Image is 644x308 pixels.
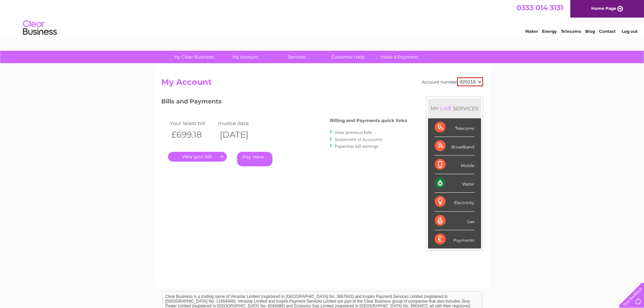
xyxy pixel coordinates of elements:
[435,193,474,211] div: Electricity
[335,137,382,142] a: Statement of Accounts
[330,118,407,123] h4: Billing and Payments quick links
[525,29,538,34] a: Water
[163,4,482,33] div: Clear Business is a trading name of Verastar Limited (registered in [GEOGRAPHIC_DATA] No. 3667643...
[435,156,474,174] div: Mobile
[217,51,273,63] a: My Account
[216,128,265,142] th: [DATE]
[428,99,481,118] div: MY SERVICES
[166,51,222,63] a: My Clear Business
[435,118,474,137] div: Telecoms
[161,97,407,109] h3: Bills and Payments
[23,18,57,38] img: logo.png
[161,77,483,90] h2: My Account
[168,128,217,142] th: £699.18
[335,144,378,149] a: Paperless bill settings
[622,29,638,34] a: Log out
[561,29,581,34] a: Telecoms
[435,137,474,156] div: Broadband
[168,152,227,162] a: .
[439,105,453,112] div: LIVE
[320,51,376,63] a: Customer Help
[335,130,372,135] a: View previous bills
[517,3,563,12] a: 0333 014 3131
[542,29,557,34] a: Energy
[435,174,474,193] div: Water
[269,51,325,63] a: Services
[435,212,474,230] div: Gas
[168,119,217,128] td: Your latest bill
[372,51,427,63] a: Make A Payment
[216,119,265,128] td: Invoice date
[585,29,595,34] a: Blog
[237,152,272,166] a: Pay Here
[422,77,483,86] div: Account number
[599,29,616,34] a: Contact
[435,230,474,248] div: Payments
